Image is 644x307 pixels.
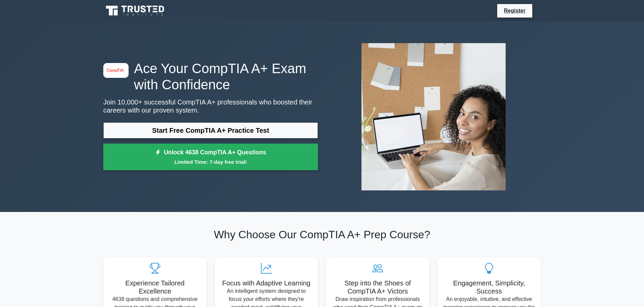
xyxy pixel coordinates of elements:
[103,122,318,139] a: Start Free CompTIA A+ Practice Test
[500,6,530,15] a: Register
[331,279,424,295] h5: Step into the Shoes of CompTIA A+ Victors
[220,279,313,287] h5: Focus with Adaptive Learning
[443,279,535,295] h5: Engagement, Simplicity, Success
[112,158,310,166] small: Limited Time: 7-day free trial!
[103,228,541,241] h2: Why Choose Our CompTIA A+ Prep Course?
[103,60,318,93] h1: Ace Your CompTIA A+ Exam with Confidence
[103,144,318,171] a: Unlock 4638 CompTIA A+ QuestionsLimited Time: 7-day free trial!
[109,279,201,295] h5: Experience Tailored Excellence
[103,98,318,114] p: Join 10,000+ successful CompTIA A+ professionals who boosted their careers with our proven system.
